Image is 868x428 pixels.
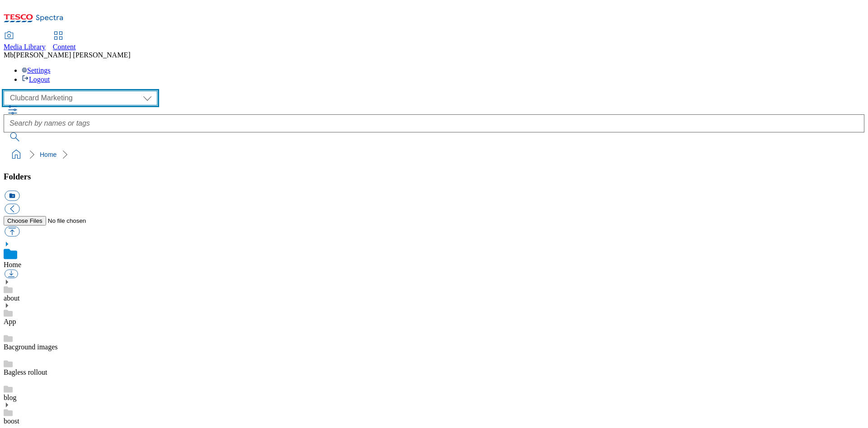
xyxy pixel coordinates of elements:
[4,172,864,182] h3: Folders
[22,75,50,83] a: Logout
[4,394,16,401] a: blog
[40,151,57,158] a: Home
[4,368,47,376] a: Bagless rollout
[4,343,58,351] a: Bacground images
[53,32,76,51] a: Content
[4,261,21,268] a: Home
[22,66,51,74] a: Settings
[4,114,864,132] input: Search by names or tags
[53,43,76,51] span: Content
[4,43,46,51] span: Media Library
[9,147,24,162] a: home
[4,318,16,325] a: App
[4,51,14,59] span: Mb
[4,417,19,425] a: boost
[4,146,864,163] nav: breadcrumb
[4,32,46,51] a: Media Library
[4,294,20,302] a: about
[14,51,130,59] span: [PERSON_NAME] [PERSON_NAME]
